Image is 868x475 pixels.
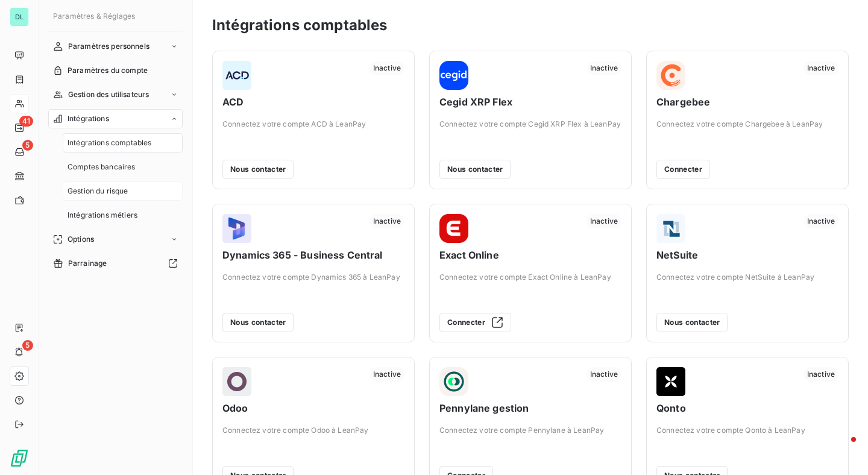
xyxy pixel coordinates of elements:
[439,272,621,283] span: Connectez votre compte Exact Online à LeanPay
[804,214,838,228] span: Inactive
[439,214,468,243] img: Exact Online logo
[804,61,838,75] span: Inactive
[53,11,135,20] span: Paramètres & Réglages
[68,162,136,172] span: Comptes bancaires
[222,313,294,332] button: Nous contacter
[48,254,183,273] a: Parrainage
[68,186,128,197] span: Gestion du risque
[68,210,137,221] span: Intégrations métiers
[656,425,838,436] span: Connectez votre compte Qonto à LeanPay
[439,119,621,130] span: Connectez votre compte Cegid XRP Flex à LeanPay
[68,234,94,245] span: Options
[222,272,404,283] span: Connectez votre compte Dynamics 365 à LeanPay
[656,401,838,415] span: Qonto
[656,248,838,262] span: NetSuite
[222,248,404,262] span: Dynamics 365 - Business Central
[656,160,710,179] button: Connecter
[22,140,33,151] span: 5
[68,89,149,100] span: Gestion des utilisateurs
[22,340,33,351] span: 5
[222,367,251,396] img: Odoo logo
[63,133,183,153] a: Intégrations comptables
[439,248,621,262] span: Exact Online
[439,95,621,109] span: Cegid XRP Flex
[48,61,183,80] a: Paramètres du compte
[63,206,183,225] a: Intégrations métiers
[656,61,685,90] img: Chargebee logo
[63,157,183,177] a: Comptes bancaires
[587,61,621,75] span: Inactive
[804,367,838,382] span: Inactive
[68,137,151,148] span: Intégrations comptables
[656,313,728,332] button: Nous contacter
[10,7,29,27] div: DL
[439,160,511,179] button: Nous contacter
[19,116,33,127] span: 41
[587,214,621,228] span: Inactive
[370,367,404,382] span: Inactive
[10,448,29,468] img: Logo LeanPay
[370,61,404,75] span: Inactive
[439,313,511,332] button: Connecter
[222,61,251,90] img: ACD logo
[222,119,404,130] span: Connectez votre compte ACD à LeanPay
[656,119,838,130] span: Connectez votre compte Chargebee à LeanPay
[656,214,685,243] img: NetSuite logo
[827,434,856,463] iframe: Intercom live chat
[656,367,685,396] img: Qonto logo
[439,425,621,436] span: Connectez votre compte Pennylane à LeanPay
[370,214,404,228] span: Inactive
[222,214,251,243] img: Dynamics 365 - Business Central logo
[656,95,838,109] span: Chargebee
[68,113,109,124] span: Intégrations
[222,95,404,109] span: ACD
[439,367,468,396] img: Pennylane gestion logo
[439,61,468,90] img: Cegid XRP Flex logo
[212,14,387,36] h3: Intégrations comptables
[587,367,621,382] span: Inactive
[222,425,404,436] span: Connectez votre compte Odoo à LeanPay
[222,401,404,415] span: Odoo
[63,181,183,201] a: Gestion du risque
[68,258,107,269] span: Parrainage
[656,272,838,283] span: Connectez votre compte NetSuite à LeanPay
[222,160,294,179] button: Nous contacter
[439,401,621,415] span: Pennylane gestion
[68,41,149,52] span: Paramètres personnels
[68,65,148,76] span: Paramètres du compte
